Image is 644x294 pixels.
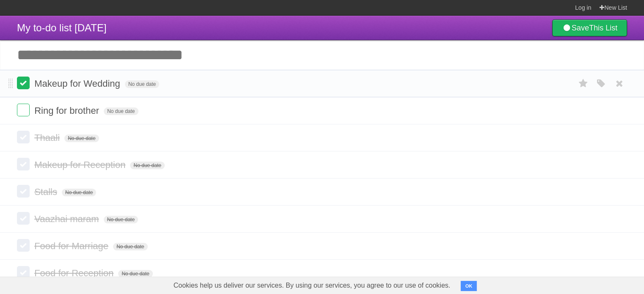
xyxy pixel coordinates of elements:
span: Stalls [34,187,59,197]
label: Done [17,104,30,116]
span: My to-do list [DATE] [17,22,107,33]
label: Done [17,239,30,252]
span: Food for Reception [34,268,116,278]
b: This List [589,24,617,32]
label: Done [17,158,30,170]
span: No due date [130,162,164,169]
label: Done [17,212,30,225]
span: Vaazhai maram [34,214,101,224]
span: No due date [118,270,152,278]
span: No due date [104,216,138,223]
span: Makeup for Wedding [34,78,122,89]
span: Makeup for Reception [34,159,127,170]
label: Done [17,185,30,198]
span: No due date [113,243,147,250]
span: No due date [125,80,159,88]
label: Done [17,77,30,89]
span: Food for Marriage [34,241,111,251]
a: SaveThis List [552,19,627,36]
label: Done [17,266,30,279]
label: Star task [575,77,591,91]
span: No due date [62,189,96,196]
span: Thaali [34,132,62,143]
button: OK [461,281,477,291]
span: No due date [104,107,138,115]
label: Done [17,131,30,143]
span: Cookies help us deliver our services. By using our services, you agree to our use of cookies. [165,277,459,294]
span: Ring for brother [34,105,101,116]
span: No due date [64,135,99,142]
